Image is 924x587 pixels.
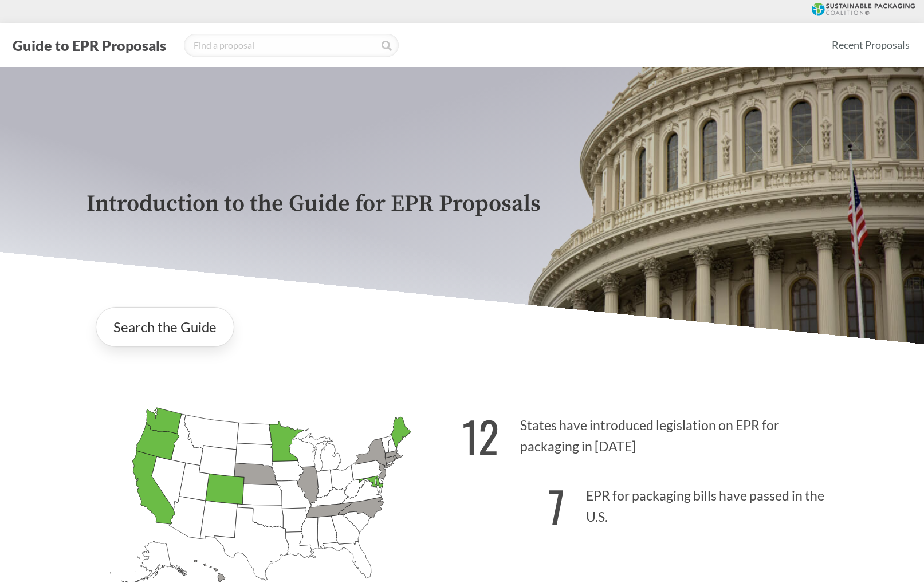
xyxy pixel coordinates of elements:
[86,191,838,217] p: Introduction to the Guide for EPR Proposals
[184,34,399,57] input: Find a proposal
[548,474,565,538] strong: 7
[9,36,170,54] button: Guide to EPR Proposals
[96,307,234,347] a: Search the Guide
[462,397,838,468] p: States have introduced legislation on EPR for packaging in [DATE]
[827,32,915,58] a: Recent Proposals
[462,468,838,538] p: EPR for packaging bills have passed in the U.S.
[462,404,499,468] strong: 12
